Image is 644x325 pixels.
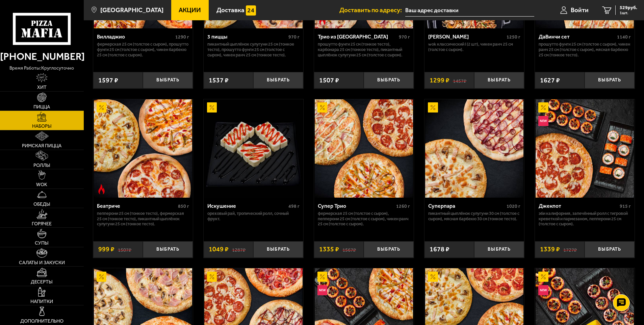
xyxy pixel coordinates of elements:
s: 1727 ₽ [563,246,577,253]
span: 970 г [399,34,410,40]
span: 915 г [620,203,631,209]
a: АкционныйНовинкаДжекпот [535,99,635,198]
p: Ореховый рай, Тропический ролл, Сочный фрукт. [207,211,300,222]
span: 1020 г [507,203,520,209]
button: Выбрать [253,72,303,89]
span: Напитки [30,299,53,304]
p: Wok классический L (2 шт), Чикен Ранч 25 см (толстое с сыром). [428,42,520,52]
img: Новинка [538,285,548,295]
span: Обеды [33,202,50,207]
img: Новинка [317,285,328,295]
img: Акционный [538,102,548,112]
img: Акционный [317,272,328,282]
button: Выбрать [364,241,414,258]
img: Акционный [207,272,217,282]
img: Акционный [207,102,217,112]
span: 999 ₽ [98,246,114,253]
span: Салаты и закуски [19,260,65,265]
div: Вилладжио [97,33,174,40]
span: 1 шт. [620,11,637,15]
p: Эби Калифорния, Запечённый ролл с тигровой креветкой и пармезаном, Пепперони 25 см (толстое с сыр... [539,211,631,227]
span: Горячее [32,222,52,226]
span: Пицца [33,105,50,109]
s: 1457 ₽ [453,77,466,84]
span: 1537 ₽ [209,77,229,84]
div: Трио из [GEOGRAPHIC_DATA] [318,33,397,40]
div: [PERSON_NAME] [428,33,505,40]
span: 850 г [178,203,189,209]
span: Доставить по адресу: [339,7,405,13]
span: Роллы [33,163,50,168]
img: Суперпара [425,99,523,198]
div: 3 пиццы [207,33,287,40]
img: Акционный [317,102,328,112]
p: Фермерская 25 см (толстое с сыром), Прошутто Фунги 25 см (толстое с сыром), Чикен Барбекю 25 см (... [97,42,189,58]
input: Ваш адрес доставки [405,4,534,17]
button: Выбрать [585,241,635,258]
span: 498 г [288,203,300,209]
span: 1507 ₽ [319,77,339,84]
span: 1299 ₽ [430,77,449,84]
span: 970 г [288,34,300,40]
img: Искушение [204,99,303,198]
a: АкционныйСуперпара [424,99,524,198]
span: Хит [37,85,47,90]
span: Дополнительно [20,319,63,324]
span: 1335 ₽ [319,246,339,253]
img: Беатриче [94,99,192,198]
s: 1287 ₽ [232,246,246,253]
span: Супы [35,241,49,246]
img: Джекпот [536,99,634,198]
span: 1339 ₽ [540,246,560,253]
s: 1507 ₽ [118,246,131,253]
button: Выбрать [253,241,303,258]
img: Акционный [428,102,438,112]
span: 1627 ₽ [540,77,560,84]
a: АкционныйОстрое блюдоБеатриче [93,99,193,198]
img: Акционный [538,272,548,282]
button: Выбрать [143,241,193,258]
span: 1140 г [617,34,631,40]
a: АкционныйСупер Трио [314,99,414,198]
a: АкционныйИскушение [204,99,303,198]
span: 1597 ₽ [98,77,118,84]
img: Акционный [97,272,107,282]
button: Выбрать [143,72,193,89]
button: Выбрать [474,72,524,89]
span: Наборы [32,124,52,129]
span: 1250 г [507,34,520,40]
p: Прошутто Фунги 25 см (толстое с сыром), Чикен Ранч 25 см (толстое с сыром), Мясная Барбекю 25 см ... [539,42,631,58]
div: Супер Трио [318,203,394,209]
s: 1567 ₽ [342,246,356,253]
span: 1290 г [175,34,189,40]
span: Войти [571,7,589,13]
span: WOK [36,182,47,187]
button: Выбрать [474,241,524,258]
span: [GEOGRAPHIC_DATA] [100,7,163,13]
p: Пикантный цыплёнок сулугуни 25 см (тонкое тесто), Прошутто Фунги 25 см (толстое с сыром), Чикен Р... [207,42,300,58]
img: Новинка [538,116,548,126]
p: Пикантный цыплёнок сулугуни 30 см (толстое с сыром), Мясная Барбекю 30 см (тонкое тесто). [428,211,520,222]
img: 15daf4d41897b9f0e9f617042186c801.svg [246,5,256,16]
img: Акционный [97,102,107,112]
div: ДаВинчи сет [539,33,615,40]
img: Супер Трио [315,99,413,198]
p: Пепперони 25 см (тонкое тесто), Фермерская 25 см (тонкое тесто), Пикантный цыплёнок сулугуни 25 с... [97,211,189,227]
span: 1049 ₽ [209,246,229,253]
span: Доставка [216,7,244,13]
div: Суперпара [428,203,505,209]
span: 1260 г [396,203,410,209]
button: Выбрать [364,72,414,89]
span: 1678 ₽ [430,246,449,253]
img: Острое блюдо [97,184,107,194]
div: Искушение [207,203,287,209]
div: Джекпот [539,203,618,209]
p: Фермерская 25 см (толстое с сыром), Пепперони 25 см (толстое с сыром), Чикен Ранч 25 см (толстое ... [318,211,410,227]
div: Беатриче [97,203,176,209]
button: Выбрать [585,72,635,89]
span: Акции [179,7,201,13]
span: 529 руб. [620,5,637,10]
p: Прошутто Фунги 25 см (тонкое тесто), Карбонара 25 см (тонкое тесто), Пикантный цыплёнок сулугуни ... [318,42,410,58]
span: Десерты [31,280,53,284]
span: Римская пицца [22,144,61,148]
